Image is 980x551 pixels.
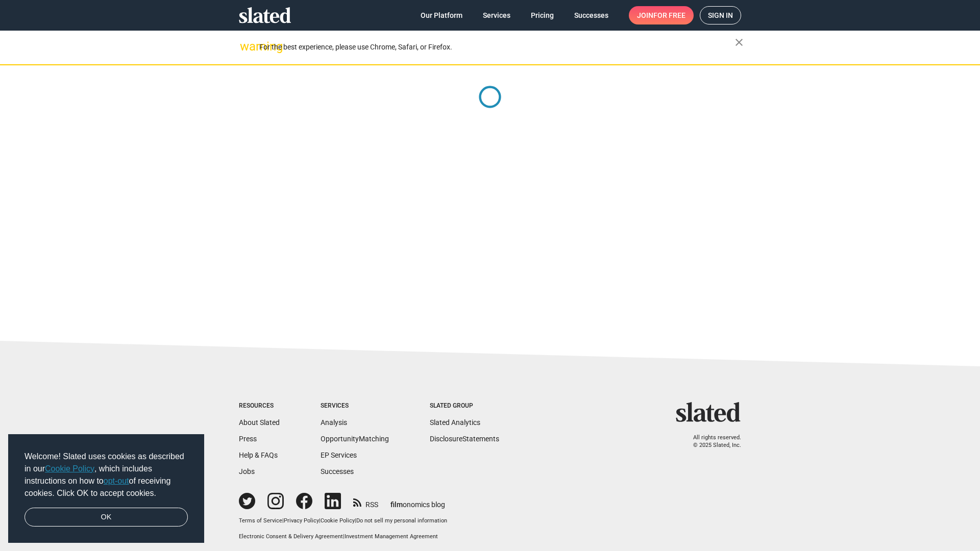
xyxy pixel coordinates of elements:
[321,435,389,443] a: OpportunityMatching
[531,6,554,24] span: Pricing
[321,402,389,410] div: Services
[321,467,354,475] a: Successes
[24,450,188,499] span: Welcome! Slated uses cookies as described in our , which includes instructions on how to of recei...
[523,6,562,24] a: Pricing
[412,6,471,24] a: Our Platform
[637,6,685,24] span: Join
[239,418,280,427] a: About Slated
[421,6,462,24] span: Our Platform
[239,467,255,475] a: Jobs
[239,435,257,443] a: Press
[430,402,499,410] div: Slated Group
[24,508,188,527] a: dismiss cookie message
[629,6,694,24] a: Joinfor free
[733,36,745,48] mat-icon: close
[319,517,321,524] span: |
[566,6,617,24] a: Successes
[45,464,94,473] a: Cookie Policy
[345,533,438,540] a: Investment Management Agreement
[353,494,378,510] a: RSS
[259,40,735,54] div: For the best experience, please use Chrome, Safari, or Firefox.
[356,517,447,525] button: Do not sell my personal information
[430,418,480,427] a: Slated Analytics
[321,451,357,459] a: EP Services
[239,533,343,540] a: Electronic Consent & Delivery Agreement
[483,6,510,24] span: Services
[240,40,252,53] mat-icon: warning
[682,434,741,449] p: All rights reserved. © 2025 Slated, Inc.
[321,418,347,427] a: Analysis
[390,492,445,510] a: filmonomics blog
[708,7,733,24] span: Sign in
[475,6,519,24] a: Services
[239,451,278,459] a: Help & FAQs
[430,435,499,443] a: DisclosureStatements
[653,6,685,24] span: for free
[321,517,355,524] a: Cookie Policy
[239,517,282,524] a: Terms of Service
[355,517,356,524] span: |
[700,6,741,24] a: Sign in
[239,402,280,410] div: Resources
[574,6,608,24] span: Successes
[104,477,129,485] a: opt-out
[390,500,403,509] span: film
[343,533,345,540] span: |
[8,434,204,543] div: cookieconsent
[282,517,284,524] span: |
[284,517,319,524] a: Privacy Policy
